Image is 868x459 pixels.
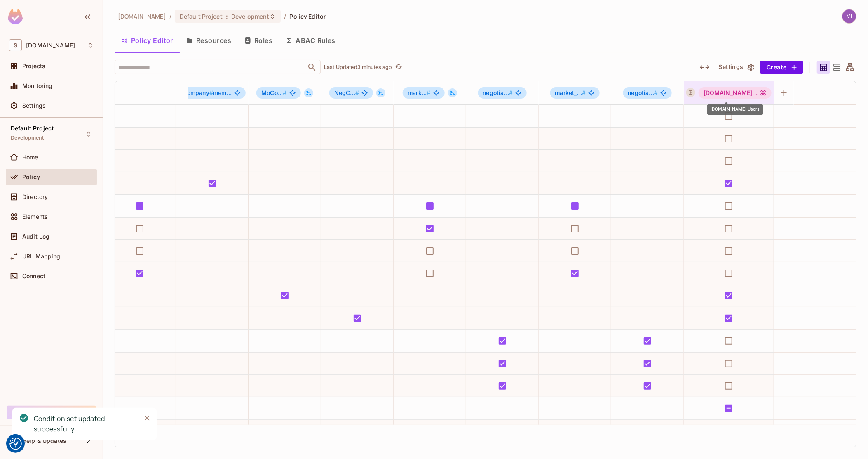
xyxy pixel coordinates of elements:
[628,89,658,96] span: negotia...
[209,89,213,96] span: #
[582,89,586,96] span: #
[22,63,45,69] span: Projects
[707,104,763,115] div: [DOMAIN_NAME] Users
[427,89,430,96] span: #
[478,87,527,99] span: negotiation#moCollaborator
[483,89,513,96] span: negotia...
[334,89,359,96] span: NegC...
[22,154,38,161] span: Home
[9,39,22,51] span: S
[283,89,286,96] span: #
[11,135,44,141] span: Development
[184,89,213,96] span: company
[34,414,134,434] div: Condition set updated successfully
[169,12,171,20] li: /
[716,61,757,74] button: Settings
[550,87,600,99] span: market_order#negCollaborator
[408,89,430,96] span: mark...
[238,30,279,51] button: Roles
[392,62,404,72] span: Click to refresh data
[324,64,392,71] p: Last Updated 3 minutes ago
[8,9,23,24] img: SReyMgAAAABJRU5ErkJggg==
[22,233,49,240] span: Audit Log
[290,12,326,20] span: Policy Editor
[141,412,153,424] button: Close
[115,30,180,51] button: Policy Editor
[261,89,286,96] span: MoCo...
[395,63,402,71] span: refresh
[284,12,286,20] li: /
[22,194,48,200] span: Directory
[231,12,269,20] span: Development
[9,438,22,450] img: Revisit consent button
[22,102,46,109] span: Settings
[118,12,166,20] span: the active workspace
[842,9,856,23] img: michal.wojcik@testshipping.com
[184,90,232,96] span: mem...
[760,61,803,74] button: Create
[180,30,238,51] button: Resources
[9,438,22,450] button: Consent Preferences
[403,87,444,99] span: market_order#moCollaborator
[394,62,404,72] button: refresh
[686,88,695,97] button: A User Set is a dynamically conditioned role, grouping users based on real-time criteria.
[623,87,672,99] span: negotiation#negCollaborator
[699,87,772,99] div: [DOMAIN_NAME]...
[22,213,48,220] span: Elements
[179,87,246,99] span: company#member
[555,89,586,96] span: market_...
[225,13,228,20] span: :
[699,87,772,99] span: Sea.com Users
[26,42,75,49] span: Workspace: sea.live
[279,30,342,51] button: ABAC Rules
[22,253,61,260] span: URL Mapping
[180,12,223,20] span: Default Project
[256,87,300,99] span: MoCollaborator#member
[306,62,318,73] button: Open
[654,89,658,96] span: #
[329,87,373,99] span: NegCollaborator#member
[22,273,45,279] span: Connect
[22,174,40,180] span: Policy
[355,89,359,96] span: #
[11,125,54,132] span: Default Project
[22,83,53,89] span: Monitoring
[509,89,513,96] span: #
